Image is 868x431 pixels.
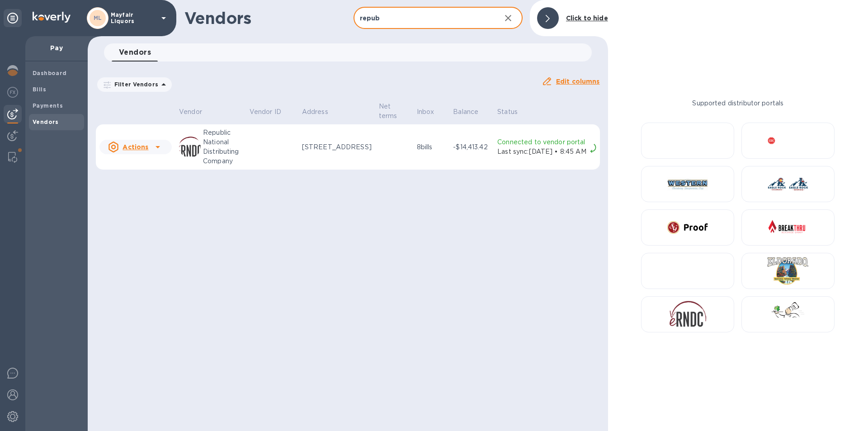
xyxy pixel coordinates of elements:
[94,14,102,21] b: ML
[184,9,354,28] h1: Vendors
[119,46,151,59] span: Vendors
[453,107,478,117] p: Balance
[417,107,446,117] span: Inbox
[179,107,214,117] span: Vendor
[250,107,293,117] span: Vendor ID
[7,87,18,98] img: Foreign exchange
[641,99,835,108] p: Supported distributor portals
[33,86,46,93] b: Bills
[302,107,328,117] p: Address
[33,102,63,109] b: Payments
[497,147,586,156] p: Last sync: [DATE] • 8:45 AM
[179,107,202,117] p: Vendor
[453,107,490,117] span: Balance
[33,70,67,76] b: Dashboard
[417,107,434,117] p: Inbox
[302,107,340,117] span: Address
[497,107,518,117] p: Status
[556,78,600,85] u: Edit columns
[250,107,281,117] p: Vendor ID
[302,142,372,152] p: [STREET_ADDRESS]
[203,128,242,166] p: Republic National Distributing Company
[453,142,490,152] p: -$14,413.42
[4,9,22,27] div: Unpin categories
[111,12,156,24] p: Mayfair Liquors
[123,143,148,151] u: Actions
[33,12,71,23] img: Logo
[497,137,586,147] p: Connected to vendor portal
[417,142,446,152] p: 8 bills
[379,102,410,121] span: Net terms
[111,81,158,88] p: Filter Vendors
[379,102,398,121] p: Net terms
[33,118,59,125] b: Vendors
[566,14,608,22] b: Click to hide
[33,43,80,52] p: Pay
